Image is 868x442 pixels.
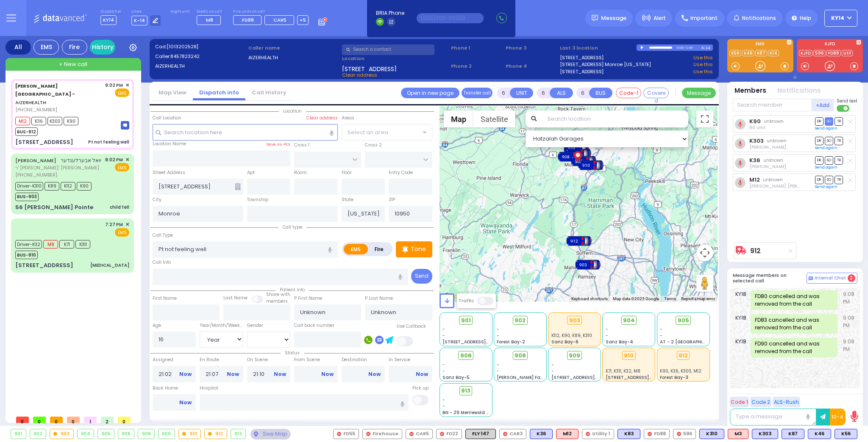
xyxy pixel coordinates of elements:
[560,54,604,61] a: [STREET_ADDRESS]
[155,63,246,70] label: AIZERHEALTH
[179,399,192,406] a: Now
[503,432,507,436] img: red-radio-icon.svg
[90,40,115,55] a: History
[47,117,62,125] span: K303
[231,429,246,439] div: 913
[300,17,306,23] span: +5
[342,196,353,203] label: State
[734,86,766,96] button: Members
[560,68,604,75] a: [STREET_ADDRESS]
[643,88,669,98] button: Covered
[153,232,173,239] label: Call Type
[572,147,584,160] gmp-advanced-marker: 906
[50,429,73,439] div: 903
[33,40,59,55] div: EMS
[62,40,87,55] div: Fire
[606,326,608,332] span: -
[807,273,857,284] button: Internal Chat 2
[735,290,751,310] span: KY18
[584,159,597,171] gmp-advanced-marker: 910
[337,432,341,436] img: red-radio-icon.svg
[30,429,46,439] div: 902
[815,275,846,281] span: Internal Chat
[15,106,57,113] span: [PHONE_NUMBER]
[749,124,766,131] span: 90 Unit
[730,397,749,407] button: Code 1
[115,228,129,237] span: EMS
[550,88,573,98] button: ALS
[729,50,741,56] a: K56
[153,196,161,203] label: City
[417,13,484,23] input: (000)000-00000
[344,244,368,254] label: EMS
[412,385,428,392] label: Pick up
[843,314,855,334] span: 9:08 PM
[153,124,338,140] input: Search location here
[837,98,857,104] span: Send text
[342,169,352,176] label: Floor
[566,147,591,160] div: 902
[342,55,448,62] label: Location
[815,117,823,125] span: DR
[573,235,585,247] gmp-advanced-marker: 912
[200,385,218,392] label: Hospital
[250,429,290,439] div: See map
[247,356,291,363] label: On Scene
[15,157,56,164] a: [PERSON_NAME]
[274,370,286,378] a: Now
[848,274,855,282] span: 2
[497,339,525,345] span: Forest Bay-2
[696,275,713,292] button: Drag Pegman onto the map to open Street View
[131,9,161,14] label: Lines
[200,322,243,329] div: Year/Month/Week/Day
[15,83,75,106] a: AIZERHEALTH
[15,182,43,191] span: Driver-K310
[153,169,185,176] label: Street Address
[78,429,94,439] div: 904
[616,88,641,98] button: Code-1
[815,126,837,131] a: Send again
[121,121,129,130] img: message-box.svg
[153,259,171,266] label: Call Info
[115,88,129,97] span: EMS
[571,145,584,164] img: client-location.gif
[266,298,288,304] span: members
[682,88,716,98] button: Message
[749,177,760,183] a: M12
[782,429,804,439] div: BLS
[401,88,459,98] a: Open in new page
[155,53,246,60] label: Caller:
[167,43,198,50] span: [1013202528]
[693,61,713,68] a: Use this
[115,163,129,171] span: EMS
[389,196,395,203] label: ZIP
[440,432,444,436] img: red-radio-icon.svg
[294,295,322,302] label: P First Name
[409,432,414,436] img: red-radio-icon.svg
[835,176,843,184] span: TR
[581,258,594,271] gmp-advanced-marker: 903
[565,147,591,160] div: 906
[59,240,74,249] span: K71
[321,370,334,378] a: Now
[61,157,101,164] span: יואל אבערלענדער
[197,9,223,14] label: Medic on call
[223,295,248,301] label: Last Name
[564,150,577,163] gmp-advanced-marker: 908
[389,356,432,363] label: In Service
[67,417,80,423] span: 0
[15,164,101,171] span: ר' [PERSON_NAME]' [PERSON_NAME]
[589,88,612,98] button: BUS
[577,155,590,167] gmp-advanced-marker: 909
[266,141,290,147] label: Save as POI
[442,332,445,339] span: -
[61,182,75,191] span: K112
[451,63,503,70] span: Phone 2
[389,169,413,176] label: Entry Code
[560,61,651,68] a: [STREET_ADDRESS] Monroe [US_STATE]
[808,429,831,439] div: BLS
[105,82,123,88] span: 9:02 PM
[825,117,833,125] span: SO
[411,245,426,254] p: Tone
[815,184,837,189] a: Send again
